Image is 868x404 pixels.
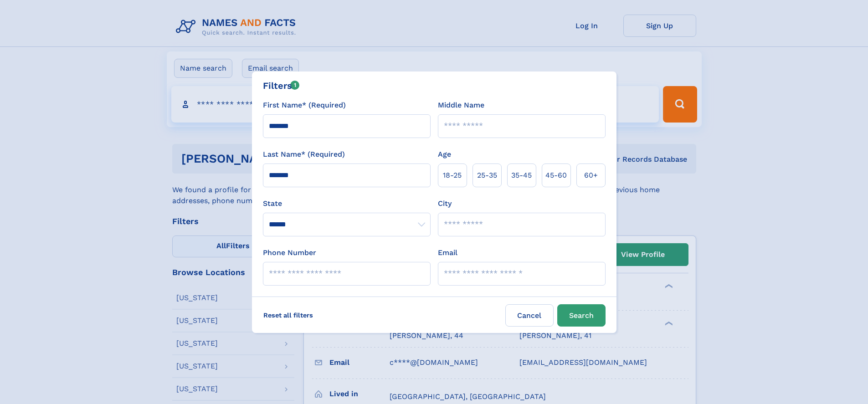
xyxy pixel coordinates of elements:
label: Email [438,247,457,258]
label: Cancel [505,304,554,327]
div: Filters [263,79,300,92]
label: Last Name* (Required) [263,149,345,160]
label: Middle Name [438,100,484,111]
label: Phone Number [263,247,316,258]
span: 60+ [584,170,598,181]
label: Age [438,149,451,160]
span: 45‑60 [545,170,567,181]
label: First Name* (Required) [263,100,346,111]
label: City [438,198,452,209]
span: 35‑45 [511,170,532,181]
span: 25‑35 [477,170,497,181]
span: 18‑25 [443,170,462,181]
button: Search [557,304,606,327]
label: State [263,198,431,209]
label: Reset all filters [257,304,319,326]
